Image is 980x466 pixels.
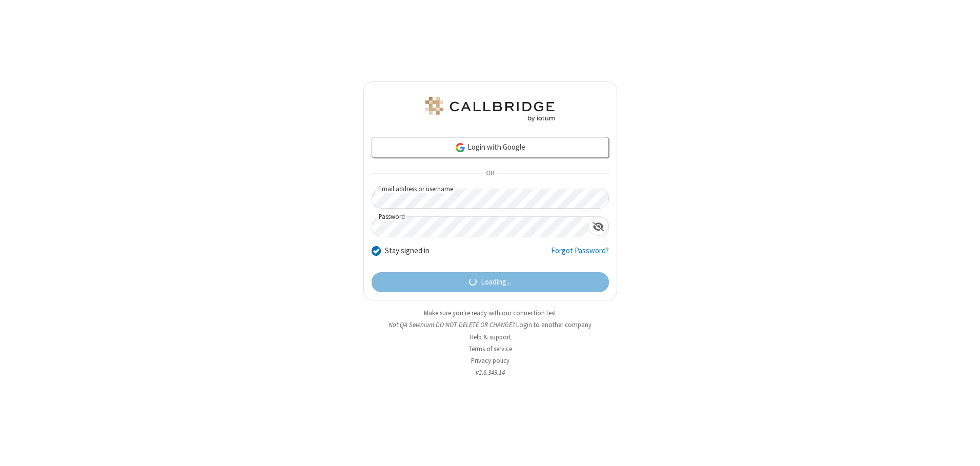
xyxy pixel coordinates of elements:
label: Stay signed in [385,245,430,257]
button: Loading... [372,272,609,293]
a: Make sure you're ready with our connection test [424,309,556,317]
img: QA Selenium DO NOT DELETE OR CHANGE [423,97,557,121]
button: Login to another company [516,320,591,330]
span: Loading... [481,276,511,288]
a: Terms of service [468,345,512,353]
a: Login with Google [372,137,609,157]
span: OR [482,166,498,180]
li: v2.6.349.14 [363,368,617,377]
a: Privacy policy [471,356,509,365]
input: Password [372,217,588,237]
div: Show password [588,217,608,236]
a: Forgot Password? [551,245,609,265]
input: Email address or username [372,189,609,209]
li: Not QA Selenium DO NOT DELETE OR CHANGE? [363,320,617,330]
img: google-icon.png [455,142,466,153]
a: Help & support [469,333,511,341]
